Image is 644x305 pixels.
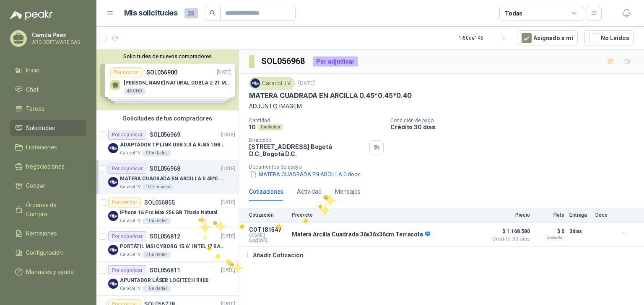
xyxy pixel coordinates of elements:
[108,143,118,153] img: Company Logo
[120,218,140,224] p: Caracol TV
[32,40,84,45] p: ARC SOFTWARE SAS
[142,218,171,224] div: 1 Unidades
[10,120,86,136] a: Solicitudes
[535,226,564,236] p: $ 0
[249,77,295,90] div: Caracol TV
[488,212,530,218] p: Precio
[10,226,86,241] a: Remisiones
[292,212,483,218] p: Producto
[26,200,78,219] span: Órdenes de Compra
[120,277,208,284] p: APUNTADOR LÁSER LOGITECH R400
[26,85,39,94] span: Chat
[249,226,287,233] p: COT181547
[10,197,86,222] a: Órdenes de Compra
[10,82,86,97] a: Chat
[10,10,53,20] img: Logo peakr
[335,187,361,196] div: Mensajes
[108,265,146,275] div: Por adjudicar
[298,79,315,87] p: [DATE]
[96,50,239,110] div: Solicitudes de nuevos compradoresPor cotizarSOL056900[DATE] [PERSON_NAME] NATURAL DOBLA Z 21 MULT...
[26,123,55,133] span: Solicitudes
[390,118,641,123] p: Condición de pago
[251,79,260,88] img: Company Logo
[10,245,86,261] a: Configuración
[505,9,522,18] div: Todas
[120,150,140,156] p: Caracol TV
[313,56,358,67] div: Por adjudicar
[488,226,530,236] span: $ 1.168.580
[569,226,590,236] p: 3 días
[150,267,180,273] p: SOL056811
[249,233,287,238] span: C: [DATE]
[108,211,118,221] img: Company Logo
[535,212,564,218] p: Flete
[297,187,322,196] div: Actividad
[221,131,235,139] p: [DATE]
[96,228,239,262] a: Por adjudicarSOL056812[DATE] Company LogoPORTÁTIL MSI CYBORG 15.6" INTEL I7 RAM 32GB - 1 TB / Nvi...
[108,279,118,289] img: Company Logo
[120,243,224,251] p: PORTÁTIL MSI CYBORG 15.6" INTEL I7 RAM 32GB - 1 TB / Nvidia GeForce RTX 4050
[221,267,235,274] p: [DATE]
[124,7,178,19] h1: Mis solicitudes
[120,209,217,217] p: iPhone 16 Pro Max 256 GB Titanio Natural
[26,104,44,113] span: Tareas
[221,165,235,173] p: [DATE]
[10,62,86,78] a: Inicio
[26,162,65,171] span: Negociaciones
[249,187,283,196] div: Cotizaciones
[96,110,239,126] div: Solicitudes de tus compradores
[221,199,235,207] p: [DATE]
[10,159,86,174] a: Negociaciones
[249,123,256,131] p: 10
[249,238,287,243] span: Exp: [DATE]
[120,184,140,190] p: Caracol TV
[96,194,239,228] a: Por cotizarSOL056855[DATE] Company LogoiPhone 16 Pro Max 256 GB Titanio NaturalCaracol TV1 Unidades
[390,123,641,131] p: Crédito 30 días
[249,170,361,179] button: MATERA CUADRADA EN ARCILLA 0.docx
[108,130,146,140] div: Por adjudicar
[249,91,412,100] p: MATERA CUADRADA EN ARCILLA 0.45*0.45*0.40
[595,212,612,218] p: Docs
[249,118,384,123] p: Cantidad
[26,66,39,75] span: Inicio
[144,200,175,205] p: SOL056855
[26,248,63,257] span: Configuración
[459,31,510,45] div: 1 - 50 de 146
[142,184,174,190] div: 10 Unidades
[26,229,57,238] span: Remisiones
[150,233,180,239] p: SOL056812
[569,212,590,218] p: Entrega
[96,160,239,194] a: Por adjudicarSOL056968[DATE] Company LogoMATERA CUADRADA EN ARCILLA 0.45*0.45*0.40Caracol TV10 Un...
[142,150,171,156] div: 3 Unidades
[10,139,86,155] a: Licitaciones
[221,233,235,241] p: [DATE]
[120,141,224,149] p: ADAPTADOR TP LINK USB 3.0 A RJ45 1GB WINDOWS
[120,285,140,292] p: Caracol TV
[261,55,306,68] h3: SOL056968
[257,124,283,131] div: Unidades
[488,236,530,241] span: Crédito 30 días
[108,177,118,187] img: Company Logo
[184,8,198,18] span: 25
[584,30,634,46] button: No Leídos
[10,178,86,194] a: Cotizar
[249,102,634,111] p: ADJUNTO IMAGEM
[249,137,366,143] p: Dirección
[108,164,146,174] div: Por adjudicar
[249,164,641,170] p: Documentos de apoyo
[239,247,308,264] button: Añadir Cotización
[10,101,86,117] a: Tareas
[142,285,171,292] div: 1 Unidades
[26,143,57,152] span: Licitaciones
[210,10,216,16] span: search
[142,251,171,258] div: 2 Unidades
[249,143,366,157] p: [STREET_ADDRESS] Bogotá D.C. , Bogotá D.C.
[517,30,578,46] button: Asignado a mi
[32,32,84,38] p: Camila Paez
[120,251,140,258] p: Caracol TV
[96,126,239,160] a: Por adjudicarSOL056969[DATE] Company LogoADAPTADOR TP LINK USB 3.0 A RJ45 1GB WINDOWSCaracol TV3 ...
[120,175,224,183] p: MATERA CUADRADA EN ARCILLA 0.45*0.45*0.40
[150,166,180,172] p: SOL056968
[100,53,235,59] button: Solicitudes de nuevos compradores
[292,231,430,238] p: Matera Arcilla Cuadrada 36x36x36cm Terracota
